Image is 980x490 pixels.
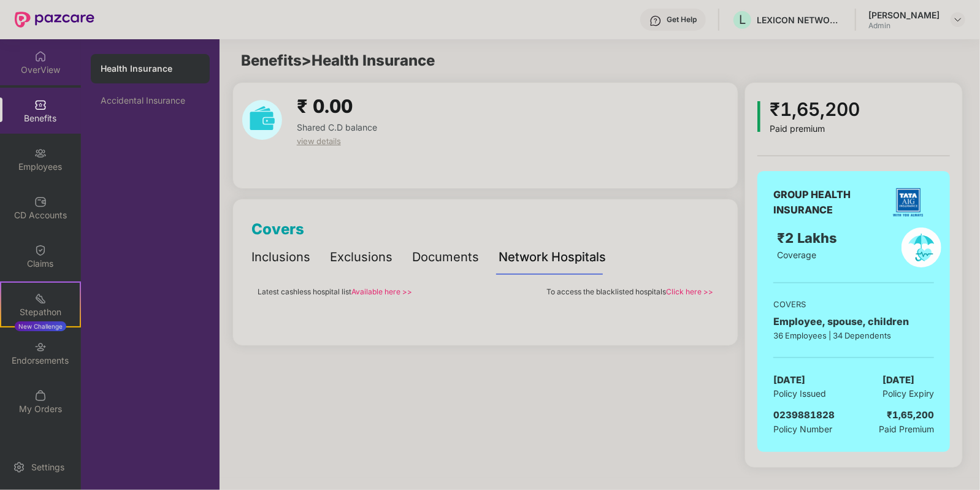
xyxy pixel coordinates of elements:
[15,321,66,331] div: New Challenge
[882,387,934,400] span: Policy Expiry
[773,329,934,342] div: 36 Employees | 34 Dependents
[953,15,963,25] img: svg+xml;base64,PHN2ZyBpZD0iRHJvcGRvd24tMzJ4MzIiIHhtbG5zPSJodHRwOi8vd3d3LnczLm9yZy8yMDAwL3N2ZyIgd2...
[667,15,697,25] div: Get Help
[777,230,841,246] span: ₹2 Lakhs
[773,409,835,421] span: 0239881828
[351,287,412,296] a: Available here >>
[297,136,341,146] span: view details
[773,314,934,329] div: Employee, spouse, children
[34,99,47,111] img: svg+xml;base64,PHN2ZyBpZD0iQmVuZWZpdHMiIHhtbG5zPSJodHRwOi8vd3d3LnczLm9yZy8yMDAwL3N2ZyIgd2lkdGg9Ij...
[251,220,304,238] span: Covers
[868,9,940,21] div: [PERSON_NAME]
[242,100,282,140] img: download
[28,461,68,473] div: Settings
[902,228,941,267] img: policyIcon
[773,187,881,218] div: GROUP HEALTH INSURANCE
[757,101,760,132] img: icon
[499,248,606,267] div: Network Hospitals
[773,387,826,400] span: Policy Issued
[777,250,816,260] span: Coverage
[297,122,377,132] span: Shared C.D balance
[773,373,805,388] span: [DATE]
[241,52,435,69] span: Benefits > Health Insurance
[34,244,47,256] img: svg+xml;base64,PHN2ZyBpZD0iQ2xhaW0iIHhtbG5zPSJodHRwOi8vd3d3LnczLm9yZy8yMDAwL3N2ZyIgd2lkdGg9IjIwIi...
[13,461,25,473] img: svg+xml;base64,PHN2ZyBpZD0iU2V0dGluZy0yMHgyMCIgeG1sbnM9Imh0dHA6Ly93d3cudzMub3JnLzIwMDAvc3ZnIiB3aW...
[330,248,392,267] div: Exclusions
[101,63,200,75] div: Health Insurance
[34,147,47,159] img: svg+xml;base64,PHN2ZyBpZD0iRW1wbG95ZWVzIiB4bWxucz0iaHR0cDovL3d3dy53My5vcmcvMjAwMC9zdmciIHdpZHRoPS...
[15,12,94,28] img: New Pazcare Logo
[887,408,934,423] div: ₹1,65,200
[868,21,940,31] div: Admin
[34,50,47,63] img: svg+xml;base64,PHN2ZyBpZD0iSG9tZSIgeG1sbnM9Imh0dHA6Ly93d3cudzMub3JnLzIwMDAvc3ZnIiB3aWR0aD0iMjAiIG...
[773,298,934,310] div: COVERS
[649,15,662,27] img: svg+xml;base64,PHN2ZyBpZD0iSGVscC0zMngzMiIgeG1sbnM9Imh0dHA6Ly93d3cudzMub3JnLzIwMDAvc3ZnIiB3aWR0aD...
[34,196,47,208] img: svg+xml;base64,PHN2ZyBpZD0iQ0RfQWNjb3VudHMiIGRhdGEtbmFtZT0iQ0QgQWNjb3VudHMiIHhtbG5zPSJodHRwOi8vd3...
[34,293,47,305] img: svg+xml;base64,PHN2ZyB4bWxucz0iaHR0cDovL3d3dy53My5vcmcvMjAwMC9zdmciIHdpZHRoPSIyMSIgaGVpZ2h0PSIyMC...
[1,306,80,318] div: Stepathon
[297,95,353,117] span: ₹ 0.00
[666,287,713,296] a: Click here >>
[879,423,934,436] span: Paid Premium
[412,248,479,267] div: Documents
[34,341,47,353] img: svg+xml;base64,PHN2ZyBpZD0iRW5kb3JzZW1lbnRzIiB4bWxucz0iaHR0cDovL3d3dy53My5vcmcvMjAwMC9zdmciIHdpZH...
[258,287,351,296] span: Latest cashless hospital list
[251,248,310,267] div: Inclusions
[887,181,930,224] img: insurerLogo
[882,373,914,388] span: [DATE]
[770,124,860,134] div: Paid premium
[34,389,47,402] img: svg+xml;base64,PHN2ZyBpZD0iTXlfT3JkZXJzIiBkYXRhLW5hbWU9Ik15IE9yZGVycyIgeG1sbnM9Imh0dHA6Ly93d3cudz...
[101,96,200,105] div: Accidental Insurance
[546,287,666,296] span: To access the blacklisted hospitals
[770,95,860,124] div: ₹1,65,200
[757,14,843,26] div: LEXICON NETWORKS INDIA PRIVATE LIMITED
[739,12,746,27] span: L
[773,424,832,434] span: Policy Number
